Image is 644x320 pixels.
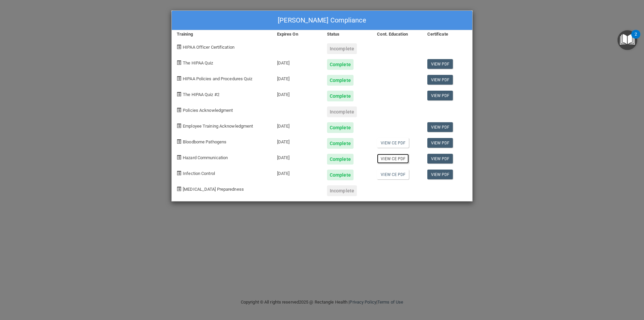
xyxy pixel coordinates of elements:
[322,30,372,38] div: Status
[272,165,322,180] div: [DATE]
[377,170,409,179] a: View CE PDF
[427,91,453,100] a: View PDF
[327,122,354,133] div: Complete
[327,185,357,196] div: Incomplete
[427,59,453,69] a: View PDF
[427,122,453,132] a: View PDF
[272,70,322,86] div: [DATE]
[172,11,472,30] div: [PERSON_NAME] Compliance
[183,45,234,50] span: HIPAA Officer Certification
[272,117,322,133] div: [DATE]
[327,91,354,101] div: Complete
[183,187,244,192] span: [MEDICAL_DATA] Preparedness
[427,154,453,164] a: View PDF
[618,30,637,50] button: Open Resource Center, 2 new notifications
[172,30,272,38] div: Training
[272,86,322,101] div: [DATE]
[183,124,253,129] span: Employee Training Acknowledgment
[427,170,453,179] a: View PDF
[272,54,322,70] div: [DATE]
[183,76,252,81] span: HIPAA Policies and Procedures Quiz
[372,30,422,38] div: Cont. Education
[377,138,409,148] a: View CE PDF
[327,170,354,180] div: Complete
[327,106,357,117] div: Incomplete
[327,59,354,70] div: Complete
[327,75,354,86] div: Complete
[427,75,453,85] a: View PDF
[183,155,228,160] span: Hazard Communication
[327,154,354,165] div: Complete
[183,139,226,144] span: Bloodborne Pathogens
[327,43,357,54] div: Incomplete
[377,154,409,164] a: View CE PDF
[272,133,322,149] div: [DATE]
[183,60,213,65] span: The HIPAA Quiz
[422,30,472,38] div: Certificate
[183,92,219,97] span: The HIPAA Quiz #2
[272,30,322,38] div: Expires On
[327,138,354,149] div: Complete
[635,34,637,43] div: 2
[183,108,233,113] span: Policies Acknowledgment
[272,149,322,165] div: [DATE]
[528,272,636,299] iframe: Drift Widget Chat Controller
[183,171,215,176] span: Infection Control
[427,138,453,148] a: View PDF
